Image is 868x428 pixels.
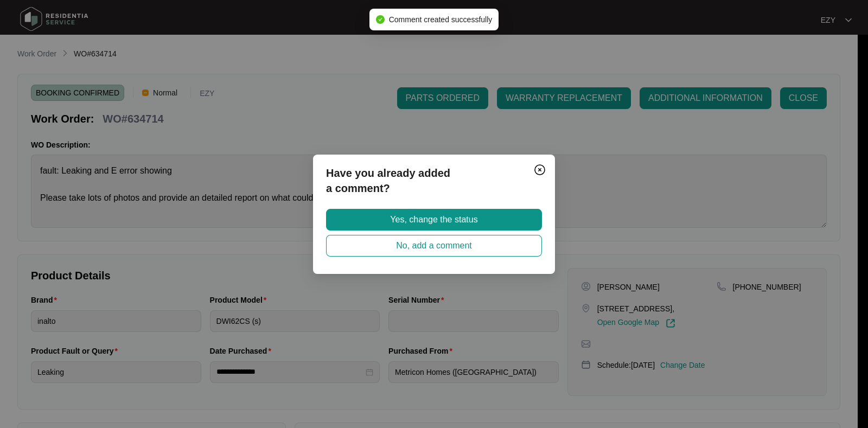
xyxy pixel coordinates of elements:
span: Comment created successfully [389,15,493,24]
p: a comment? [326,181,542,196]
span: Yes, change the status [390,213,477,226]
span: No, add a comment [396,239,472,252]
button: Yes, change the status [326,209,542,231]
span: check-circle [376,15,385,24]
button: Close [531,161,548,178]
p: Have you already added [326,165,542,181]
img: closeCircle [533,163,546,176]
button: No, add a comment [326,235,542,257]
